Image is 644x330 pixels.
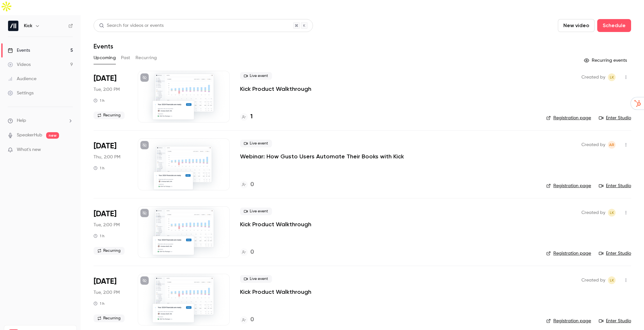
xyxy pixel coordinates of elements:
h4: 1 [250,112,253,121]
a: Registration page [546,115,591,121]
span: [DATE] [94,209,116,219]
div: Search for videos or events [99,22,164,29]
span: Live event [240,72,272,80]
div: Sep 2 Tue, 11:00 AM (America/Los Angeles) [94,71,127,122]
div: 1 h [94,233,105,239]
h4: 0 [250,248,254,257]
button: Upcoming [94,53,116,63]
a: Enter Studio [599,250,631,257]
button: Recurring [136,53,157,63]
h1: Events [94,42,113,50]
div: Audience [8,76,36,82]
div: Sep 4 Thu, 11:00 AM (America/Los Angeles) [94,138,127,190]
div: Sep 9 Tue, 11:00 AM (America/Los Angeles) [94,206,127,258]
a: 0 [240,248,254,257]
span: [DATE] [94,73,116,84]
h6: Kick [24,23,32,29]
a: Enter Studio [599,183,631,189]
a: Enter Studio [599,115,631,121]
span: [DATE] [94,276,116,287]
button: Schedule [597,19,631,32]
a: 0 [240,315,254,324]
a: Registration page [546,250,591,257]
button: Recurring events [581,55,631,66]
a: 0 [240,180,254,189]
div: 1 h [94,165,105,171]
h4: 0 [250,180,254,189]
span: Logan Kieller [608,276,616,284]
span: Logan Kieller [608,73,616,81]
span: Tue, 2:00 PM [94,289,120,296]
span: What's new [17,146,41,153]
span: Tue, 2:00 PM [94,86,120,93]
div: 1 h [94,301,105,306]
span: Help [17,117,26,124]
span: Recurring [94,314,125,322]
a: SpeakerHub [17,132,42,139]
a: Registration page [546,183,591,189]
div: Events [8,47,30,54]
span: Recurring [94,247,125,255]
div: Videos [8,61,31,68]
span: Recurring [94,112,125,119]
button: New video [558,19,595,32]
a: Webinar: How Gusto Users Automate Their Books with Kick [240,153,404,160]
div: Sep 16 Tue, 11:00 AM (America/Los Angeles) [94,274,127,325]
span: Tue, 2:00 PM [94,222,120,228]
span: AR [609,141,614,149]
span: Andrew Roth [608,141,616,149]
span: Live event [240,208,272,215]
span: Created by [581,209,605,217]
span: Created by [581,276,605,284]
iframe: Noticeable Trigger [65,147,73,153]
li: help-dropdown-opener [8,117,73,124]
a: Registration page [546,318,591,324]
span: Live event [240,140,272,147]
div: Settings [8,90,34,96]
span: LK [610,276,614,284]
h4: 0 [250,315,254,324]
span: Live event [240,275,272,283]
span: new [46,132,59,139]
span: LK [610,73,614,81]
span: Thu, 2:00 PM [94,154,120,160]
button: Past [121,53,130,63]
a: Kick Product Walkthrough [240,85,311,93]
span: Created by [581,141,605,149]
a: Kick Product Walkthrough [240,220,311,228]
span: Created by [581,73,605,81]
span: LK [610,209,614,217]
img: Kick [8,21,18,31]
a: Enter Studio [599,318,631,324]
a: Kick Product Walkthrough [240,288,311,296]
span: [DATE] [94,141,116,151]
div: 1 h [94,98,105,103]
a: 1 [240,112,253,121]
span: Logan Kieller [608,209,616,217]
